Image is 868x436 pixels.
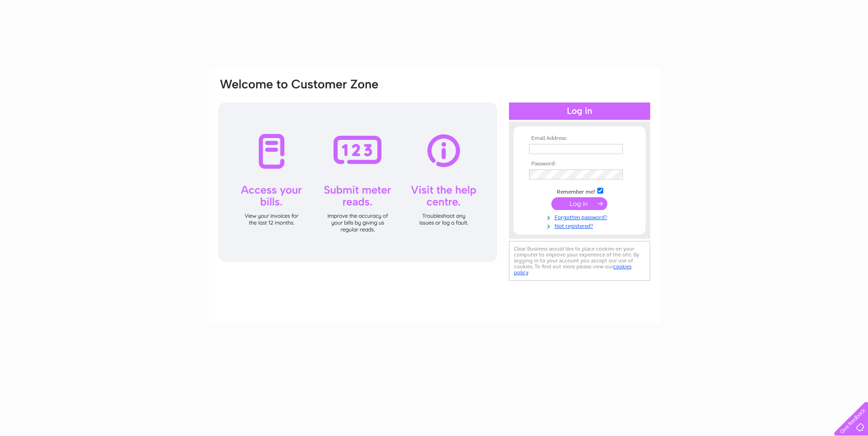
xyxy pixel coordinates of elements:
[509,241,650,281] div: Clear Business would like to place cookies on your computer to improve your experience of the sit...
[551,197,607,210] input: Submit
[527,186,632,195] td: Remember me?
[514,263,632,276] a: cookies policy
[527,135,632,142] th: Email Address:
[529,212,632,221] a: Forgotten password?
[527,161,632,167] th: Password:
[529,221,632,230] a: Not registered?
